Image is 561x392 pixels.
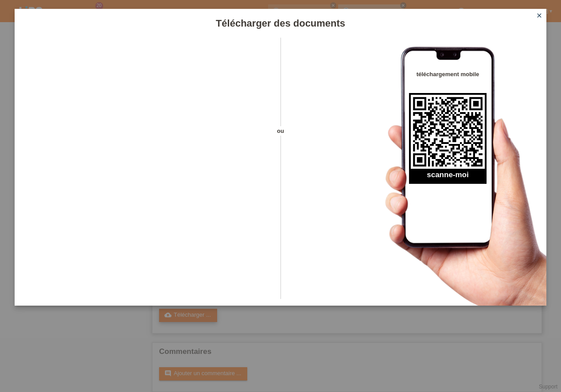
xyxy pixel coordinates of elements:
span: ou [265,126,296,136]
h4: téléchargement mobile [409,71,487,78]
i: close [536,12,543,19]
iframe: Upload [28,60,265,281]
h2: scanne-moi [409,171,487,184]
h1: Télécharger des documents [15,18,546,29]
a: close [534,11,545,21]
